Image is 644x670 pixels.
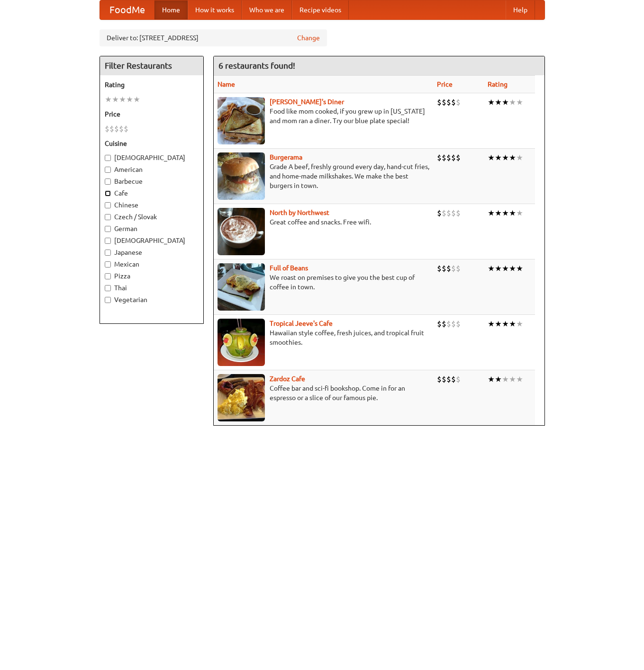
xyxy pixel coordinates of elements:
[218,384,429,402] p: Coffee bar and sci-fi bookshop. Come in for an espresso or a slice of our famous pie.
[105,202,111,208] input: Chinese
[133,94,140,105] li: ★
[437,263,442,274] li: $
[242,0,292,19] a: Who we are
[218,152,265,200] img: burgerama.jpg
[509,374,516,384] li: ★
[270,209,329,216] a: North by Northwest
[119,94,126,105] li: ★
[509,319,516,329] li: ★
[442,319,446,329] li: $
[488,319,495,329] li: ★
[105,124,109,134] li: $
[502,374,509,384] li: ★
[105,285,111,291] input: Thai
[451,152,456,163] li: $
[270,264,308,272] a: Full of Beans
[456,319,461,329] li: $
[105,165,199,174] label: American
[126,94,133,105] li: ★
[451,374,456,384] li: $
[105,80,199,89] h5: Rating
[270,153,302,161] b: Burgerama
[488,374,495,384] li: ★
[502,152,509,163] li: ★
[105,226,111,232] input: German
[218,107,429,125] p: Food like mom cooked, if you grew up in [US_STATE] and mom ran a diner. Try our blue plate special!
[488,80,508,88] a: Rating
[502,97,509,107] li: ★
[270,98,344,106] b: [PERSON_NAME]'s Diner
[105,200,199,210] label: Chinese
[495,263,502,274] li: ★
[105,261,111,268] input: Mexican
[105,238,111,244] input: [DEMOGRAPHIC_DATA]
[509,208,516,218] li: ★
[437,208,442,218] li: $
[218,374,265,421] img: zardoz.jpg
[218,80,235,88] a: Name
[292,0,349,19] a: Recipe videos
[218,273,429,292] p: We roast on premises to give you the best cup of coffee in town.
[218,97,265,144] img: sallys.jpg
[502,208,509,218] li: ★
[188,0,242,19] a: How it works
[297,33,320,43] a: Change
[105,94,112,105] li: ★
[114,124,119,134] li: $
[105,177,199,186] label: Barbecue
[495,374,502,384] li: ★
[437,80,453,88] a: Price
[437,152,442,163] li: $
[446,208,451,218] li: $
[509,152,516,163] li: ★
[451,208,456,218] li: $
[502,263,509,274] li: ★
[506,0,535,19] a: Help
[124,124,128,134] li: $
[100,0,154,19] a: FoodMe
[488,208,495,218] li: ★
[437,374,442,384] li: $
[105,139,199,148] h5: Cuisine
[446,319,451,329] li: $
[218,328,429,347] p: Hawaiian style coffee, fresh juices, and tropical fruit smoothies.
[105,283,199,293] label: Thai
[105,248,199,257] label: Japanese
[488,263,495,274] li: ★
[442,208,446,218] li: $
[509,263,516,274] li: ★
[495,152,502,163] li: ★
[100,56,203,75] h4: Filter Restaurants
[446,374,451,384] li: $
[446,97,451,107] li: $
[456,263,461,274] li: $
[109,124,114,134] li: $
[270,375,305,383] a: Zardoz Cafe
[495,97,502,107] li: ★
[105,250,111,256] input: Japanese
[105,295,199,304] label: Vegetarian
[451,97,456,107] li: $
[218,162,429,190] p: Grade A beef, freshly ground every day, hand-cut fries, and home-made milkshakes. We make the bes...
[446,263,451,274] li: $
[105,109,199,119] h5: Price
[105,179,111,185] input: Barbecue
[516,319,523,329] li: ★
[119,124,124,134] li: $
[456,97,461,107] li: $
[105,259,199,269] label: Mexican
[105,155,111,161] input: [DEMOGRAPHIC_DATA]
[100,29,327,46] div: Deliver to: [STREET_ADDRESS]
[218,263,265,311] img: beans.jpg
[218,61,295,70] ng-pluralize: 6 restaurants found!
[105,273,111,279] input: Pizza
[516,152,523,163] li: ★
[516,97,523,107] li: ★
[495,319,502,329] li: ★
[105,190,111,197] input: Cafe
[270,320,333,327] a: Tropical Jeeve's Cafe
